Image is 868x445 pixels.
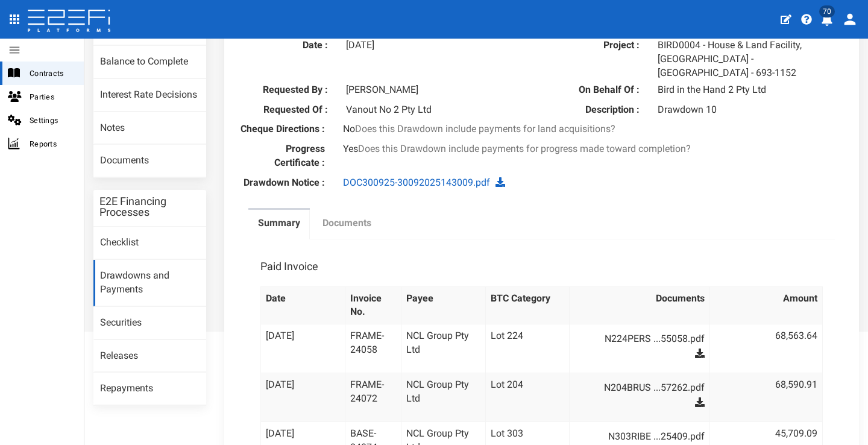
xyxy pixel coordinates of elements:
div: Bird in the Hand 2 Pty Ltd [649,83,844,97]
label: Date : [239,39,337,52]
th: Documents [570,286,710,324]
label: Requested By : [239,83,337,97]
span: Settings [30,113,74,127]
td: [DATE] [260,373,345,422]
th: BTC Category [485,286,570,324]
div: Yes [334,142,749,156]
th: Amount [710,286,823,324]
label: Summary [258,216,300,230]
a: Checklist [93,227,206,259]
span: Does this Drawdown include payments for progress made toward completion? [358,143,691,154]
td: FRAME-24072 [345,373,401,422]
td: NCL Group Pty Ltd [401,324,485,373]
label: Drawdown Notice : [230,176,334,190]
a: Repayments [93,373,206,405]
a: Summary [248,210,310,240]
label: Project : [550,39,648,52]
th: Date [260,286,345,324]
a: Documents [93,145,206,177]
a: Notes [93,112,206,145]
td: 68,563.64 [710,324,823,373]
td: FRAME-24058 [345,324,401,373]
td: [DATE] [260,324,345,373]
a: Securities [93,307,206,339]
td: 68,590.91 [710,373,823,422]
h3: Paid Invoice [260,261,318,272]
th: Invoice No. [345,286,401,324]
span: Contracts [30,66,74,80]
span: Reports [30,137,74,151]
a: Releases [93,340,206,373]
label: Cheque Directions : [230,122,334,136]
label: Documents [322,216,371,230]
label: Progress Certificate : [230,142,334,170]
h3: E2E Financing Processes [99,196,200,218]
th: Payee [401,286,485,324]
a: N204BRUS ...57262.pdf [587,378,705,397]
label: Description : [550,103,648,117]
a: N224PERS ...55058.pdf [587,329,705,349]
div: [PERSON_NAME] [337,83,532,97]
td: NCL Group Pty Ltd [401,373,485,422]
div: No [334,122,749,136]
label: Requested Of : [239,103,337,117]
td: Lot 224 [485,324,570,373]
a: Drawdowns and Payments [93,260,206,306]
div: Vanout No 2 Pty Ltd [337,103,532,117]
a: DOC300925-30092025143009.pdf [343,177,490,188]
span: Does this Drawdown include payments for land acquisitions? [355,123,615,134]
a: Balance to Complete [93,46,206,78]
span: Parties [30,90,74,104]
a: Interest Rate Decisions [93,79,206,112]
td: Lot 204 [485,373,570,422]
div: BIRD0004 - House & Land Facility, [GEOGRAPHIC_DATA] - [GEOGRAPHIC_DATA] - 693-1152 [649,39,844,80]
div: Drawdown 10 [649,103,844,117]
label: On Behalf Of : [550,83,648,97]
a: Documents [313,210,381,240]
div: [DATE] [337,39,532,52]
